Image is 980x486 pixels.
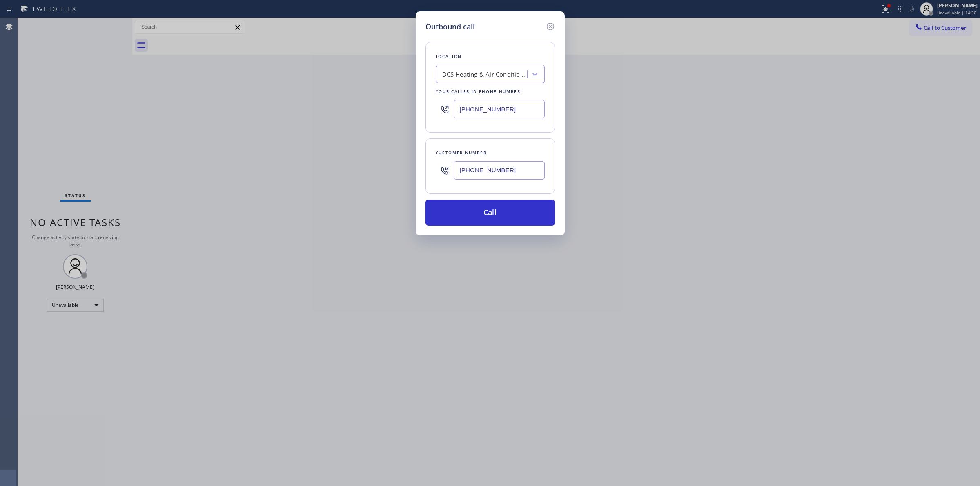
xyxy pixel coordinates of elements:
button: Call [425,200,555,226]
input: (123) 456-7890 [454,100,545,118]
div: Location [436,52,545,61]
div: DCS Heating & Air Conditioning [442,70,528,79]
h5: Outbound call [425,21,475,32]
div: Your caller id phone number [436,87,545,96]
input: (123) 456-7890 [454,161,545,180]
div: Customer number [436,149,545,157]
